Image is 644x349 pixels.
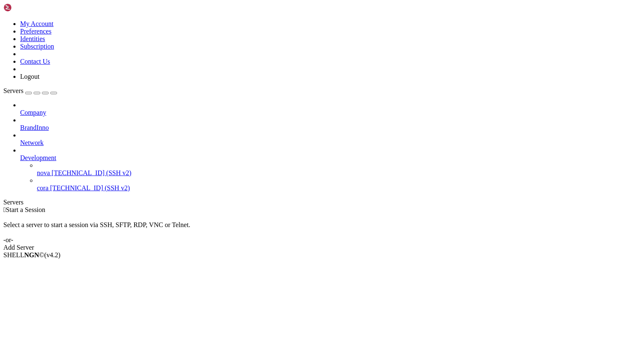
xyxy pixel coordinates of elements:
[3,87,57,94] a: Servers
[20,116,641,132] li: BrandInno
[3,251,60,259] span: SHELL ©
[20,73,39,80] a: Logout
[20,58,50,65] a: Contact Us
[20,132,641,147] li: Network
[20,139,641,147] a: Network
[20,43,54,50] a: Subscription
[50,184,130,191] span: [TECHNICAL_ID] (SSH v2)
[37,169,641,177] a: nova [TECHNICAL_ID] (SSH v2)
[20,109,46,116] span: Company
[20,35,45,42] a: Identities
[20,124,49,131] span: BrandInno
[24,251,39,259] b: NGN
[3,87,23,94] span: Servers
[37,184,641,192] a: cora [TECHNICAL_ID] (SSH v2)
[37,184,49,191] span: cora
[37,169,50,176] span: nova
[3,3,52,12] img: Shellngn
[20,101,641,116] li: Company
[44,251,61,259] span: 4.2.0
[52,169,131,176] span: [TECHNICAL_ID] (SSH v2)
[3,206,6,213] span: 
[20,28,52,35] a: Preferences
[20,154,56,161] span: Development
[37,162,641,177] li: nova [TECHNICAL_ID] (SSH v2)
[20,124,641,132] a: BrandInno
[20,154,641,162] a: Development
[6,206,45,213] span: Start a Session
[37,177,641,192] li: cora [TECHNICAL_ID] (SSH v2)
[3,199,641,206] div: Servers
[3,244,641,251] div: Add Server
[20,20,54,27] a: My Account
[20,139,44,146] span: Network
[20,109,641,116] a: Company
[3,214,641,244] div: Select a server to start a session via SSH, SFTP, RDP, VNC or Telnet. -or-
[20,147,641,192] li: Development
